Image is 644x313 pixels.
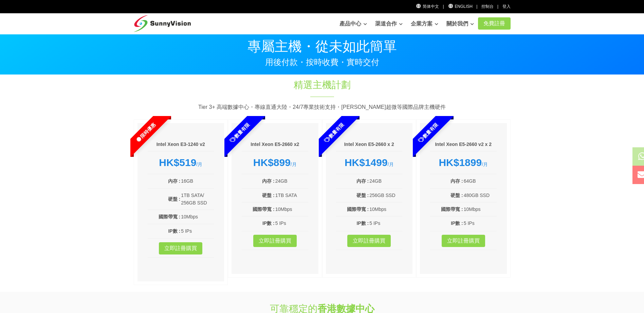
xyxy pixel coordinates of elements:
[181,177,214,185] td: 16GB
[446,17,474,31] a: 關於我們
[159,214,181,219] b: 國際帶寬 :
[463,191,497,199] td: 480GB SSD
[476,3,477,10] li: |
[463,177,497,185] td: 64GB
[450,193,463,198] b: 硬盤 :
[159,157,196,168] strong: HK$519
[168,228,180,234] b: IP數 :
[275,191,308,199] td: 1TB SATA
[356,178,369,184] b: 內存 :
[275,219,308,227] td: 5 IPs
[134,39,511,53] p: 專屬主機・從未如此簡單
[478,17,511,30] a: 免費註冊
[253,207,275,212] b: 國際帶寬 :
[262,193,275,198] b: 硬盤 :
[253,235,297,247] a: 立即註冊購買
[148,156,214,169] div: /月
[159,242,202,254] a: 立即註冊購買
[168,196,181,202] b: 硬盤 :
[430,141,497,148] h6: Intel Xeon E5-2660 v2 x 2
[181,227,214,235] td: 5 IPs
[242,156,308,169] div: /月
[339,17,367,31] a: 產品中心
[416,4,439,9] a: 简体中文
[400,104,457,161] span: 數量有限
[411,17,438,31] a: 企業方案
[463,219,497,227] td: 5 IPs
[375,17,403,31] a: 渠道合作
[369,191,402,199] td: 256GB SSD
[242,141,308,148] h6: Intel Xeon E5-2660 x2
[369,205,402,213] td: 10Mbps
[168,178,181,184] b: 內存 :
[181,213,214,221] td: 10Mbps
[262,178,275,184] b: 內存 :
[502,4,511,9] a: 登入
[442,235,485,247] a: 立即註冊購買
[347,207,369,212] b: 國際帶寬 :
[134,103,511,112] p: Tier 3+ 高端數據中心・專線直通大陸・24/7專業技術支持・[PERSON_NAME]超微等國際品牌主機硬件
[450,178,463,184] b: 內存 :
[430,156,497,169] div: /月
[369,177,402,185] td: 24GB
[262,220,275,226] b: IP數 :
[356,193,369,198] b: 硬盤 :
[336,141,403,148] h6: Intel Xeon E5-2660 x 2
[253,157,291,168] strong: HK$899
[275,177,308,185] td: 24GB
[305,104,362,161] span: 數量有限
[463,205,497,213] td: 10Mbps
[209,78,435,92] h1: 精選主機計劃
[181,191,214,207] td: 1TB SATA/ 256GB SSD
[134,58,511,66] p: 用後付款・按時收費・實時交付
[443,3,444,10] li: |
[481,4,494,9] a: 控制台
[497,3,498,10] li: |
[451,220,463,226] b: IP數 :
[439,157,482,168] strong: HK$1899
[448,4,473,9] a: English
[345,157,388,168] strong: HK$1499
[148,141,214,148] h6: Intel Xeon E3-1240 v2
[347,235,391,247] a: 立即註冊購買
[275,205,308,213] td: 10Mbps
[441,207,463,212] b: 國際帶寬 :
[211,104,268,161] span: 數量有限
[356,220,369,226] b: IP數 :
[369,219,402,227] td: 5 IPs
[117,104,174,161] span: 限時優惠
[336,156,403,169] div: /月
